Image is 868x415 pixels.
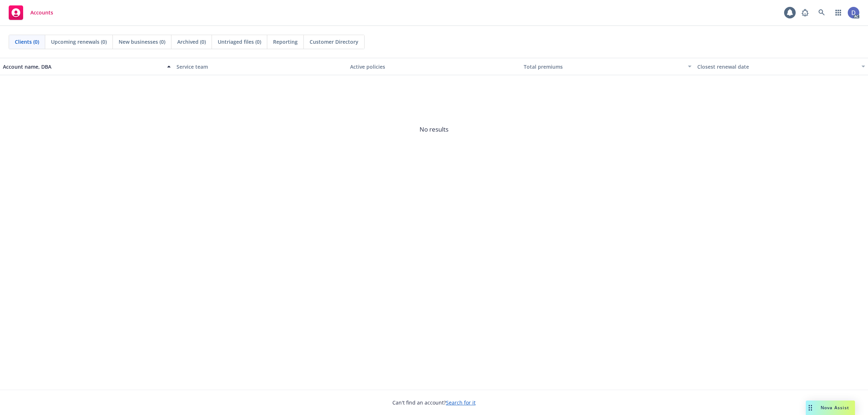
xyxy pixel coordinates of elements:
div: Drag to move [806,401,815,415]
a: Accounts [6,3,56,23]
button: Nova Assist [806,401,855,415]
a: Search for it [446,399,476,406]
button: Service team [174,58,347,75]
a: Search [814,5,829,20]
span: Archived (0) [177,38,206,46]
div: Closest renewal date [697,63,857,70]
div: Service team [176,63,344,70]
a: Switch app [831,5,846,20]
span: Accounts [30,10,53,16]
span: Upcoming renewals (0) [51,38,107,46]
button: Active policies [347,58,521,75]
button: Closest renewal date [694,58,868,75]
span: New businesses (0) [119,38,165,46]
span: Reporting [273,38,298,46]
div: Account name, DBA [3,63,163,70]
span: Customer Directory [310,38,358,46]
span: Untriaged files (0) [218,38,261,46]
div: Total premiums [524,63,684,70]
a: Report a Bug [798,5,812,20]
span: Nova Assist [821,405,849,411]
div: Active policies [350,63,518,70]
span: Clients (0) [15,38,39,46]
button: Total premiums [521,58,694,75]
img: photo [848,7,859,18]
span: Can't find an account? [392,399,476,406]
